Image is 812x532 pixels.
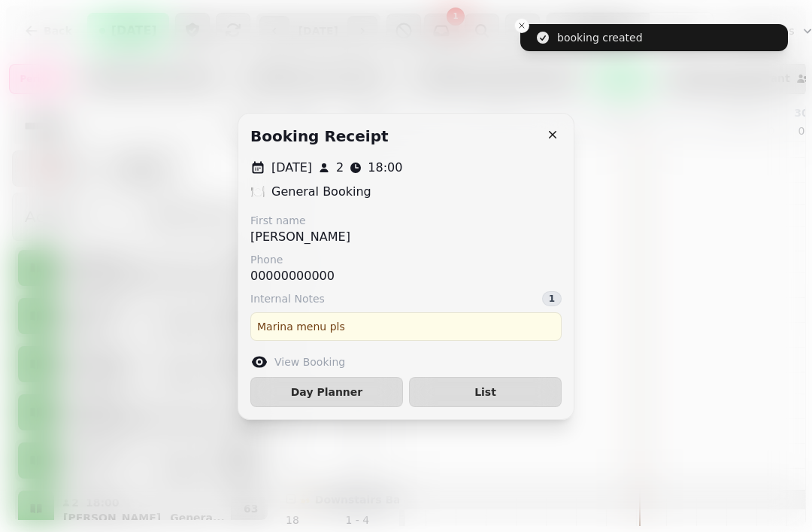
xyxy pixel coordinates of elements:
label: First name [250,213,350,228]
p: General Booking [271,183,371,201]
span: Day Planner [263,387,390,397]
div: Marina menu pls [250,312,562,341]
button: List [409,377,562,407]
div: 1 [542,291,562,306]
span: Internal Notes [250,291,325,306]
p: 🍽️ [250,183,265,201]
p: [DATE] [271,159,312,177]
p: [PERSON_NAME] [250,228,350,246]
h2: Booking receipt [250,126,389,147]
p: 18:00 [368,159,402,177]
label: Phone [250,252,335,267]
p: 00000000000 [250,267,335,285]
label: View Booking [274,354,345,369]
button: Day Planner [250,377,403,407]
p: 2 [336,159,344,177]
span: List [422,387,549,397]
